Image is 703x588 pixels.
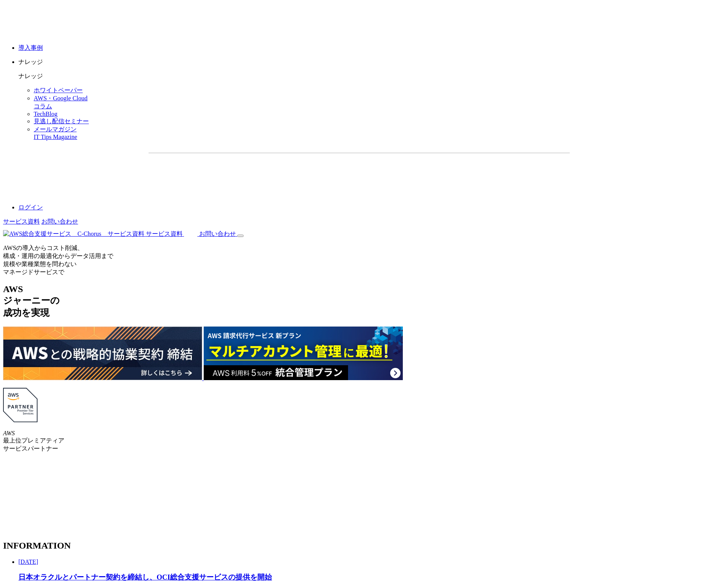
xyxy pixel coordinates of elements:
[204,327,403,380] img: AWS請求代行サービス 統合管理プラン
[3,218,40,225] a: サービス資料
[18,58,700,66] p: ナレッジ
[343,173,349,176] img: 矢印
[41,218,78,225] a: お問い合わせ
[34,126,77,140] span: メールマガジン IT Tips Magazine
[34,111,57,117] a: TechBlog
[3,430,15,436] em: AWS
[3,375,204,381] a: AWSとの戦略的協業契約 締結
[3,327,202,380] img: AWSとの戦略的協業契約 締結
[18,559,38,565] span: [DATE]
[474,14,480,17] img: 矢印
[18,204,43,211] a: ログイン
[34,95,88,109] a: AWS・Google Cloudコラム
[3,230,184,237] a: AWS総合支援サービス C-Chorus サービス資料 サービス資料
[204,375,403,381] a: AWS請求代行サービス 統合管理プラン
[184,226,198,236] img: お問い合わせ
[199,230,236,237] span: お問い合わせ
[34,95,88,109] span: AWS・Google Cloud コラム
[3,430,700,453] p: 最上位プレミアティア サービスパートナー
[34,87,83,93] a: ホワイトペーパー
[3,230,144,238] img: AWS総合支援サービス C-Chorus サービス資料
[363,6,486,25] a: まずは相談する
[363,165,486,185] a: まずは相談する
[34,126,77,140] a: メールマガジンIT Tips Magazine
[18,559,700,583] a: [DATE] 日本オラクルとパートナー契約を締結し、OCI総合支援サービスの提供を開始
[3,284,700,319] h1: AWS ジャーニーの 成功を実現
[232,165,355,185] a: 資料を請求する
[18,572,700,582] h3: 日本オラクルとパートナー契約を締結し、OCI総合支援サービスの提供を開始
[474,173,480,176] img: 矢印
[343,14,349,17] img: 矢印
[146,230,183,237] span: サービス資料
[3,461,104,531] img: 契約件数
[3,244,700,276] p: AWSの導入からコスト削減、 構成・運用の最適化からデータ活用まで 規模や業種業態を問わない マネージドサービスで
[3,541,700,551] h2: INFORMATION
[34,118,89,124] a: 見逃し配信セミナー
[232,6,355,25] a: 資料を請求する
[184,230,237,237] a: お問い合わせ お問い合わせ
[18,44,43,51] a: 導入事例
[18,72,700,80] p: ナレッジ
[3,388,38,422] img: AWSプレミアティアサービスパートナー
